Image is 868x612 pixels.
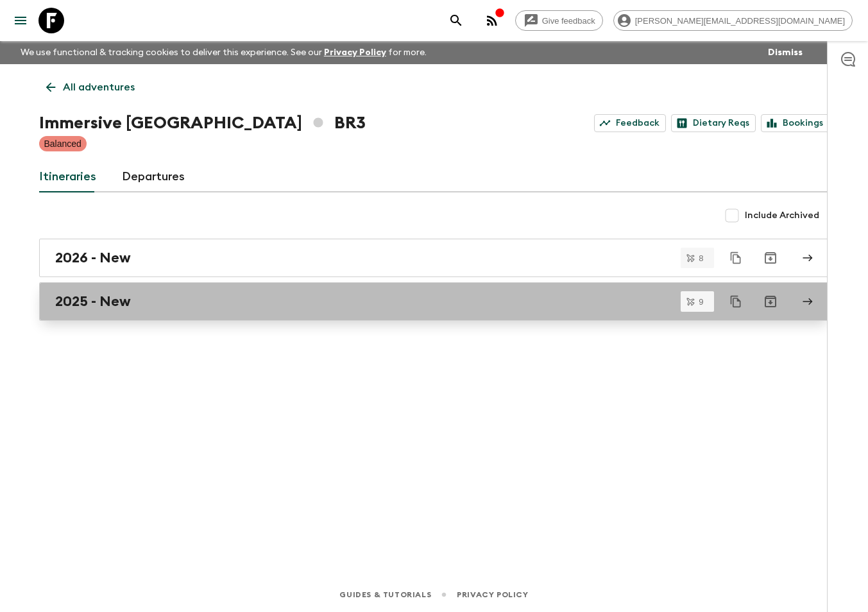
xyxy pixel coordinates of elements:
a: 2026 - New [39,239,830,277]
span: [PERSON_NAME][EMAIL_ADDRESS][DOMAIN_NAME] [628,16,852,26]
span: Give feedback [535,16,602,26]
a: Guides & Tutorials [339,588,431,602]
a: Departures [122,162,185,192]
button: menu [8,8,33,33]
a: Dietary Reqs [671,114,756,132]
span: 8 [691,254,711,262]
button: Duplicate [724,290,747,313]
button: search adventures [443,8,469,33]
a: Privacy Policy [324,48,386,57]
p: Balanced [44,137,81,150]
span: Include Archived [745,209,819,222]
button: Archive [758,245,783,271]
h1: Immersive [GEOGRAPHIC_DATA] BR3 [39,110,366,136]
a: Bookings [761,114,830,132]
a: Itineraries [39,162,96,192]
button: Archive [758,289,783,314]
h2: 2026 - New [55,250,131,266]
a: Give feedback [515,10,603,31]
h2: 2025 - New [55,293,131,310]
p: All adventures [63,80,135,95]
a: Feedback [594,114,666,132]
button: Dismiss [765,44,806,62]
div: [PERSON_NAME][EMAIL_ADDRESS][DOMAIN_NAME] [613,10,853,31]
button: Duplicate [724,246,747,269]
a: 2025 - New [39,282,830,321]
p: We use functional & tracking cookies to deliver this experience. See our for more. [15,41,432,64]
span: 9 [691,298,711,306]
a: All adventures [39,74,142,100]
a: Privacy Policy [457,588,528,602]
